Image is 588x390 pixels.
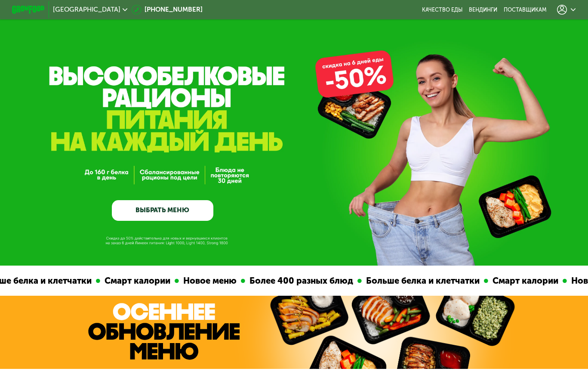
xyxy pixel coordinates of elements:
[356,274,478,288] div: Больше белка и клетчатки
[469,6,497,13] a: Вендинги
[173,274,235,288] div: Новое меню
[53,6,120,13] span: [GEOGRAPHIC_DATA]
[132,5,203,15] a: [PHONE_NUMBER]
[112,200,213,220] a: ВЫБРАТЬ МЕНЮ
[422,6,462,13] a: Качество еды
[504,6,546,13] div: поставщикам
[94,274,169,288] div: Смарт калории
[482,274,557,288] div: Смарт калории
[239,274,351,288] div: Более 400 разных блюд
